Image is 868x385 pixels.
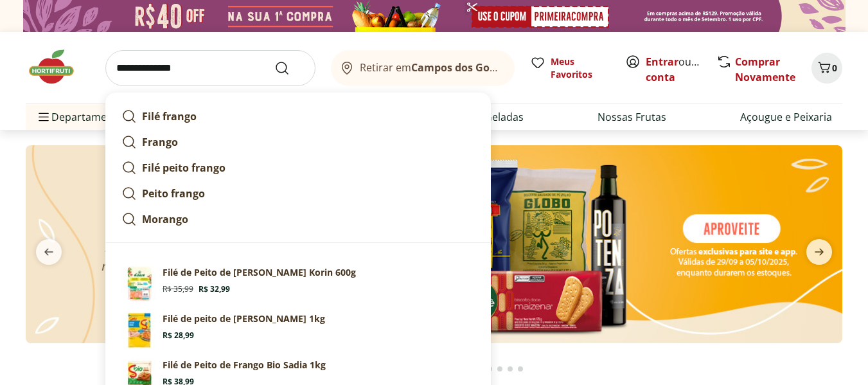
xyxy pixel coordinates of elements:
[105,50,315,86] input: search
[163,312,325,325] p: Filé de peito de [PERSON_NAME] 1kg
[36,102,128,132] span: Departamentos
[116,155,480,181] a: Filé peito frango
[331,50,515,86] button: Retirar emCampos dos Goytacazes/[GEOGRAPHIC_DATA]
[116,103,480,129] a: Filé frango
[811,53,842,84] button: Carrinho
[26,239,72,265] button: previous
[142,186,205,201] strong: Peito frango
[163,330,194,341] span: R$ 28,99
[163,359,326,372] p: Filé de Peito de Frango Bio Sadia 1kg
[121,312,157,348] img: Filé de peito de frango Sadia 1kg
[646,55,678,69] a: Entrar
[411,60,644,75] b: Campos dos Goytacazes/[GEOGRAPHIC_DATA]
[274,60,305,76] button: Submit Search
[646,54,703,85] span: ou
[142,135,178,149] strong: Frango
[36,102,51,132] button: Menu
[116,129,480,155] a: Frango
[121,266,157,302] img: Filé de Peito de Frango Congelado Korin 600g
[116,206,480,232] a: Morango
[26,48,90,86] img: Hortifruti
[515,354,526,384] button: Go to page 17 from fs-carousel
[735,55,795,84] a: Comprar Novamente
[530,55,610,81] a: Meus Favoritos
[142,109,197,123] strong: Filé frango
[163,266,356,279] p: Filé de Peito de [PERSON_NAME] Korin 600g
[598,109,666,125] a: Nossas Frutas
[116,181,480,206] a: Peito frango
[796,239,842,265] button: next
[505,354,515,384] button: Go to page 16 from fs-carousel
[142,212,188,226] strong: Morango
[832,62,837,74] span: 0
[360,62,502,73] span: Retirar em
[495,354,505,384] button: Go to page 15 from fs-carousel
[163,284,193,294] span: R$ 35,99
[646,55,716,84] a: Criar conta
[740,109,832,125] a: Açougue e Peixaria
[142,161,226,175] strong: Filé peito frango
[116,261,480,307] a: Filé de Peito de Frango Congelado Korin 600gFilé de Peito de [PERSON_NAME] Korin 600gR$ 35,99R$ 3...
[551,55,610,81] span: Meus Favoritos
[116,307,480,354] a: Filé de peito de frango Sadia 1kgFilé de peito de [PERSON_NAME] 1kgR$ 28,99
[199,284,230,294] span: R$ 32,99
